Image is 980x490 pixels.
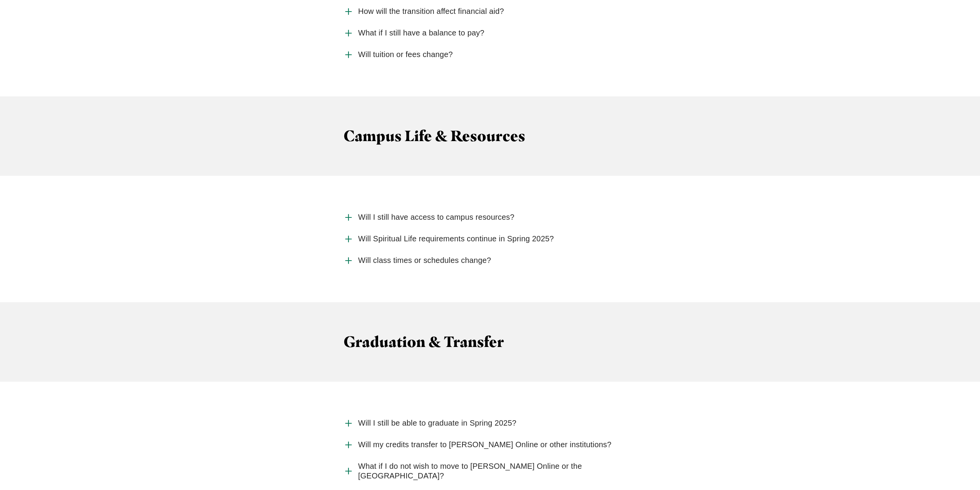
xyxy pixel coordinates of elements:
span: Will Spiritual Life requirements continue in Spring 2025? [358,234,554,244]
span: What if I do not wish to move to [PERSON_NAME] Online or the [GEOGRAPHIC_DATA]? [358,461,637,481]
span: How will the transition affect financial aid? [358,7,504,16]
span: Will I still have access to campus resources? [358,212,514,222]
h3: Graduation & Transfer [343,333,637,351]
span: Will class times or schedules change? [358,256,491,265]
span: What if I still have a balance to pay? [358,28,484,38]
span: Will I still be able to graduate in Spring 2025? [358,418,516,428]
h3: Campus Life & Resources [343,127,637,145]
span: Will tuition or fees change? [358,50,453,59]
span: Will my credits transfer to [PERSON_NAME] Online or other institutions? [358,440,611,450]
